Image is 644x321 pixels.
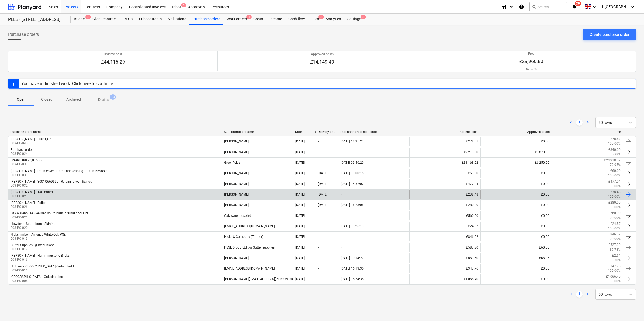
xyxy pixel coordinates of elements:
p: £2.64 [612,253,621,258]
a: Valuations [165,14,189,25]
div: £0.00 [480,137,552,146]
div: [PERSON_NAME] [222,253,293,263]
span: 9+ [85,15,91,19]
p: 003-PO-024 [11,152,33,156]
div: Date [295,130,313,134]
div: [DATE] [318,171,327,175]
p: £238.48 [608,190,621,194]
div: PELB - [STREET_ADDRESS] [8,17,64,23]
a: Work orders1 [223,14,250,25]
div: [PERSON_NAME][EMAIL_ADDRESS][PERSON_NAME][DOMAIN_NAME] [222,274,293,284]
i: keyboard_arrow_down [591,4,598,10]
p: £14,149.49 [310,59,334,65]
div: [PERSON_NAME] [222,169,293,178]
span: Purchase orders [8,31,39,38]
div: - [318,150,319,154]
div: Hillbarn - [GEOGRAPHIC_DATA] Cedar cladding [11,264,78,268]
div: - [318,246,319,249]
p: 003-PO-016 [11,257,70,262]
div: [DATE] [295,267,305,270]
a: Subcontracts [136,14,165,25]
div: [DATE] [318,203,327,207]
div: [DATE] [318,182,327,186]
span: 1 [246,15,252,19]
div: [PERSON_NAME] [222,148,293,157]
div: £278.57 [409,137,480,146]
div: [EMAIL_ADDRESS][DOMAIN_NAME] [222,264,293,273]
div: £347.76 [409,264,480,273]
div: [DATE] 14:52:07 [341,182,364,186]
span: i. [GEOGRAPHIC_DATA] [602,5,629,9]
div: Files [308,14,322,25]
div: [PERSON_NAME] [222,137,293,146]
span: search [532,5,536,9]
div: [DATE] 10:26:10 [341,224,364,228]
div: Ordered cost [411,130,478,134]
p: 89.78% [610,247,621,252]
div: PBSL Group Ltd t/a Gutter supplies [222,243,293,252]
p: 100.00% [608,173,621,178]
a: RFQs [120,14,136,25]
div: £1,870.00 [480,148,552,157]
a: Previous page [567,291,574,298]
div: Purchase order [11,148,33,152]
span: 1 [181,3,186,7]
p: £347.76 [608,264,621,268]
div: £869.60 [409,253,480,263]
p: £560.00 [608,211,621,215]
div: Gutter Supplies - gutter unions [11,243,54,247]
div: £280.00 [409,200,480,210]
a: Income [266,14,285,25]
div: [DATE] [295,150,305,154]
div: [PERSON_NAME] - T&G board [11,190,53,194]
p: 003-PO-019 [11,236,66,241]
span: 13 [110,94,116,100]
div: £24.57 [409,222,480,231]
a: Next page [585,291,591,298]
p: 100.00% [608,184,621,189]
i: notifications [572,4,577,10]
div: Purchase order name [10,130,220,134]
p: £29,966.80 [519,58,543,65]
a: Previous page [567,119,574,126]
div: £0.00 [480,222,552,231]
div: [PERSON_NAME] [222,179,293,189]
div: £477.04 [409,179,480,189]
p: 100.00% [608,216,621,220]
div: - [318,161,319,165]
div: - [318,256,319,260]
div: £238.48 [409,190,480,199]
p: £44,116.29 [101,59,125,65]
a: Purchase orders [189,14,223,25]
div: £0.00 [480,190,552,199]
span: 9+ [318,15,324,19]
p: 003-PO-033 [11,173,107,177]
div: Nicks timber - America White Oak PSE [11,233,66,236]
p: Ordered cost [101,52,125,57]
p: 100.00% [608,268,621,273]
div: £0.00 [480,264,552,273]
p: Open [15,97,27,102]
p: Archived [66,97,81,102]
div: [DATE] 12:35:23 [341,139,364,143]
iframe: Chat Widget [617,295,644,321]
p: 003-PO-021 [11,215,89,220]
div: [DATE] 15:54:35 [341,277,364,281]
div: [DATE] [295,214,305,218]
p: £280.00 [608,200,621,205]
div: £0.00 [480,179,552,189]
a: Files9+ [308,14,322,25]
p: £846.02 [608,232,621,237]
a: Budget9+ [71,14,89,25]
div: [PERSON_NAME] - 3001Q669590 - Retaining wall fixings [11,180,92,183]
div: Approved costs [483,130,550,134]
i: keyboard_arrow_down [508,4,514,10]
div: [DATE] [295,224,305,228]
div: £0.00 [480,232,552,241]
p: 003-PO-029 [11,194,53,198]
div: Budget [71,14,89,25]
